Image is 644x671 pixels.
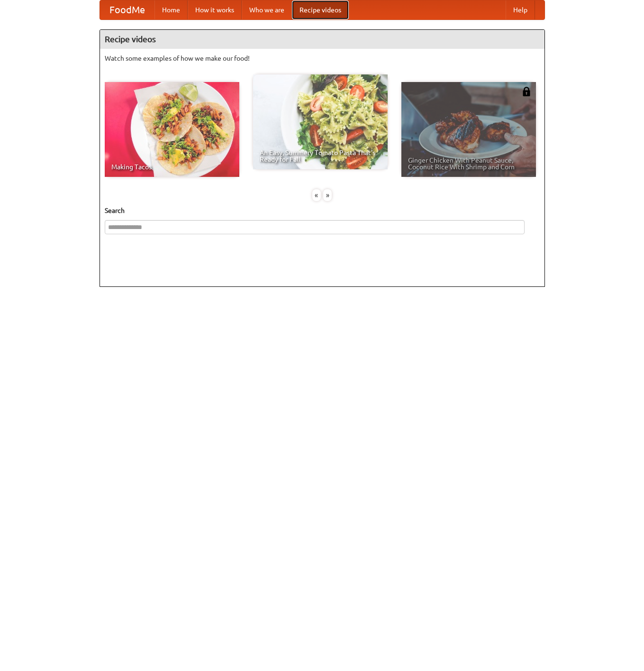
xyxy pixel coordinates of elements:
div: » [323,189,332,201]
div: « [312,189,321,201]
span: An Easy, Summery Tomato Pasta That's Ready for Fall [260,149,381,163]
a: Who we are [242,0,292,19]
a: Home [154,0,188,19]
h4: Recipe videos [100,30,544,49]
a: Recipe videos [292,0,349,19]
p: Watch some examples of how we make our food! [105,54,540,63]
img: 483408.png [522,87,531,96]
h5: Search [105,206,540,215]
a: FoodMe [100,0,154,19]
span: Making Tacos [111,164,233,170]
a: Making Tacos [105,82,239,177]
a: How it works [188,0,242,19]
a: Help [506,0,535,19]
a: An Easy, Summery Tomato Pasta That's Ready for Fall [253,74,388,169]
